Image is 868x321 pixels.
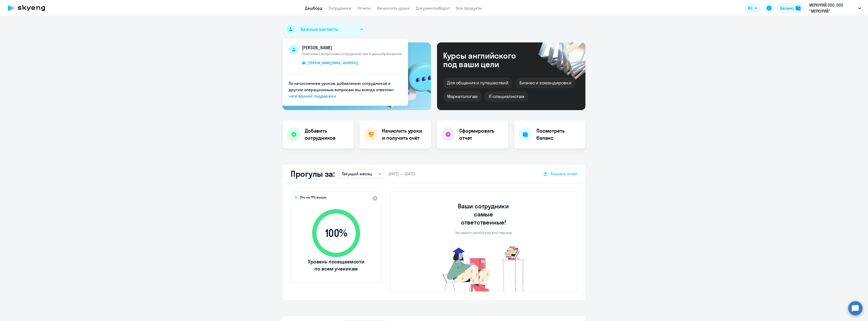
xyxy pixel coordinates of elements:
[451,202,516,226] h3: Ваши сотрудники самые ответственные!
[342,171,372,177] p: Текущий месяц
[291,169,335,179] h2: Прогулы за:
[485,91,528,102] div: IT-специалистам
[289,81,392,92] span: По начислениям уроков, добавлению сотрудников и другим операционным вопросам мы всегда ответим
[307,227,365,239] span: 100 %
[443,91,482,102] div: Маркетологам
[459,127,504,141] h4: Сформировать отчет
[807,2,864,14] button: МЕРКУРИЙ ООО, ООО "МЕРКУРИЙ"
[302,60,361,66] a: [PERSON_NAME][EMAIL_ADDRESS][DOMAIN_NAME]
[377,6,410,11] a: Начислить уроки
[382,127,426,141] h4: Начислить уроки и получить счёт
[443,78,512,88] div: Для общения и путешествий
[777,3,804,13] button: Балансbalance
[748,5,752,11] span: RU
[536,127,581,141] h4: Посмотреть баланс
[796,6,801,11] img: balance
[455,230,512,235] p: Ни одного прогула за этот период
[358,6,371,11] a: Отчеты
[780,5,794,11] div: Баланс
[339,169,384,179] button: Текущий месяц
[283,38,408,106] ul: Важные контакты
[416,6,450,11] a: Документооборот
[302,44,402,51] span: [PERSON_NAME]
[300,195,327,201] span: Это на 11% выше,
[283,22,367,36] button: Важные контакты
[305,127,350,141] h4: Добавить сотрудников
[456,6,482,11] a: Все продукты
[289,87,394,98] a: в чате единой поддержки
[809,2,856,14] p: МЕРКУРИЙ ООО, ООО "МЕРКУРИЙ"
[433,245,534,291] img: no-truants
[329,6,351,11] a: Сотрудники
[307,258,365,272] span: Уровень посещаемости по всем ученикам
[302,52,402,56] span: Поможем с вопросами сотрудничества и ценообразования
[308,61,361,65] span: [PERSON_NAME][EMAIL_ADDRESS][DOMAIN_NAME]
[443,51,529,68] div: Курсы английского под ваши цели
[744,3,761,13] button: RU
[551,171,577,177] span: Скачать отчет
[516,78,576,88] div: Бизнес и командировки
[301,26,338,33] span: Важные контакты
[305,6,322,11] a: Дашборд
[388,171,415,177] span: [DATE] — [DATE]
